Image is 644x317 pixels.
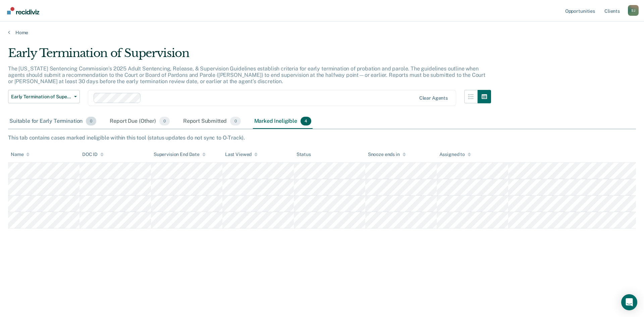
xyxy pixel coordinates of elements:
[182,114,242,129] div: Report Submitted0
[297,152,311,157] div: Status
[154,152,206,157] div: Supervision End Date
[8,65,485,85] p: The [US_STATE] Sentencing Commission’s 2025 Adult Sentencing, Release, & Supervision Guidelines e...
[8,90,80,103] button: Early Termination of Supervision
[225,152,258,157] div: Last Viewed
[419,95,448,101] div: Clear agents
[8,135,636,141] div: This tab contains cases marked ineligible within this tool (status updates do not sync to O-Track).
[8,46,491,65] div: Early Termination of Supervision
[368,152,406,157] div: Snooze ends in
[11,94,71,100] span: Early Termination of Supervision
[86,117,96,125] span: 0
[628,5,639,16] div: S J
[628,5,639,16] button: Profile dropdown button
[159,117,170,125] span: 0
[230,117,240,125] span: 0
[8,30,636,36] a: Home
[439,152,471,157] div: Assigned to
[108,114,171,129] div: Report Due (Other)0
[301,117,311,125] span: 4
[253,114,313,129] div: Marked Ineligible4
[7,7,39,14] img: Recidiviz
[621,294,637,310] div: Open Intercom Messenger
[8,114,98,129] div: Suitable for Early Termination0
[11,152,30,157] div: Name
[82,152,104,157] div: DOC ID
